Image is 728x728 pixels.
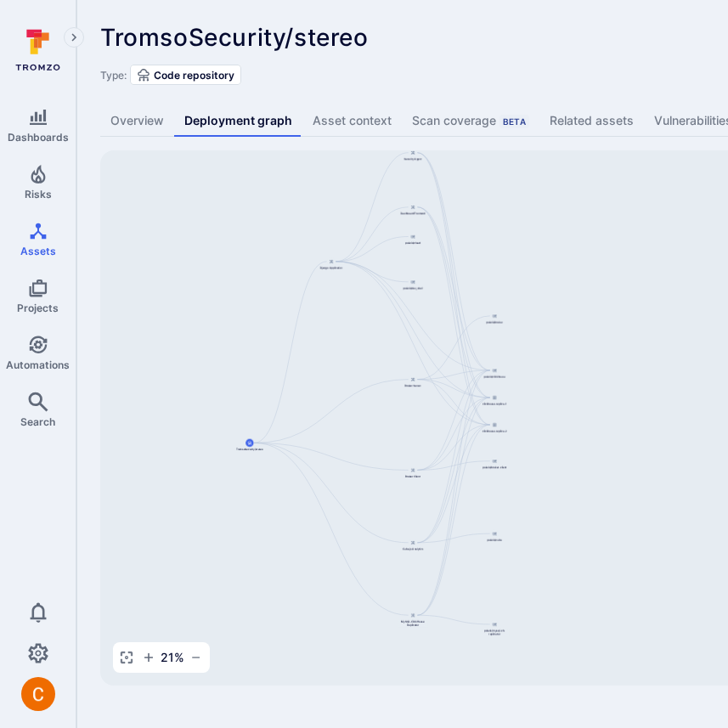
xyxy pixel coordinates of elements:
[174,105,302,137] a: Deployment graph
[404,384,420,387] span: Broker Server
[6,358,70,371] span: Automations
[483,375,505,379] span: polaris/clickhouse
[405,241,420,245] span: polaris/cloud
[412,112,529,129] div: Scan coverage
[480,629,509,636] span: polaris/mysql-ch-replicator
[20,415,55,428] span: Search
[404,157,422,161] span: Security Agent
[499,115,529,128] div: Beta
[236,448,263,451] span: TromsoSecurity/stereo
[8,131,69,144] span: Dashboards
[21,677,55,711] img: ACg8ocJuq_DPPTkXyD9OlTnVLvDrpObecjcADscmEHLMiTyEnTELew=s96-c
[398,620,427,628] span: MySQL-ClickHouse Replicator
[320,266,342,269] span: Django Application
[483,466,506,469] span: polaris/broker-client
[154,69,234,82] span: Code repository
[483,430,507,433] span: clickhouse-replica-2
[21,677,55,711] div: Camilo Rivera
[161,649,184,666] span: 21 %
[486,320,503,324] span: polaris/broker
[100,69,127,82] span: Type:
[17,302,59,314] span: Projects
[68,31,80,45] i: Expand navigation menu
[487,539,502,542] span: polaris/cube
[100,105,174,137] a: Overview
[25,188,52,200] span: Risks
[100,23,369,52] span: TromsoSecurity/stereo
[302,105,402,137] a: Asset context
[405,475,420,478] span: Broker Client
[539,105,644,137] a: Related assets
[20,245,56,257] span: Assets
[401,212,426,215] span: Dashboard Frontend
[403,286,422,290] span: polaris/dev_shell
[483,403,506,406] span: clickhouse-replica-1
[64,27,84,48] button: Expand navigation menu
[403,547,424,550] span: Cube.js Analytics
